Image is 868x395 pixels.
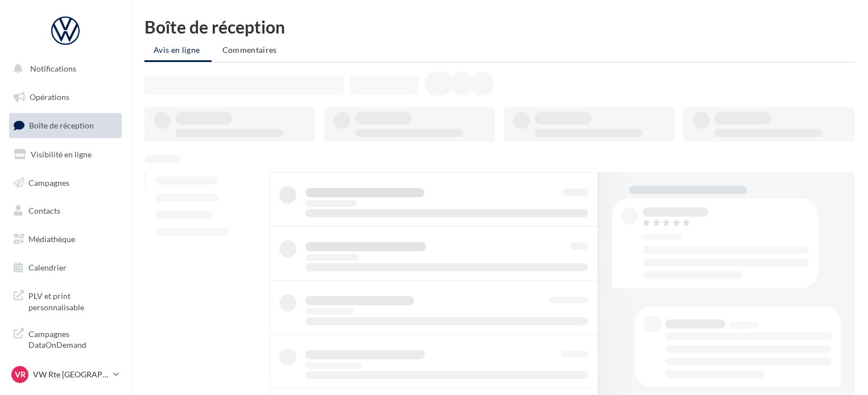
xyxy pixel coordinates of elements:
span: Contacts [28,206,60,215]
span: Campagnes DataOnDemand [28,326,117,351]
button: Notifications [7,57,119,81]
span: Calendrier [28,263,67,272]
a: Campagnes [7,171,124,195]
span: Notifications [30,64,76,73]
span: PLV et print personnalisable [28,288,117,313]
a: Opérations [7,85,124,109]
span: Opérations [30,92,69,102]
p: VW Rte [GEOGRAPHIC_DATA] [33,369,109,380]
a: PLV et print personnalisable [7,284,124,317]
span: VR [15,369,26,380]
a: VR VW Rte [GEOGRAPHIC_DATA] [9,364,122,385]
div: Boîte de réception [144,18,854,35]
a: Calendrier [7,256,124,280]
span: Boîte de réception [29,120,94,130]
span: Campagnes [28,177,69,187]
a: Visibilité en ligne [7,143,124,167]
a: Médiathèque [7,227,124,251]
span: Médiathèque [28,234,75,244]
a: Boîte de réception [7,113,124,138]
a: Contacts [7,199,124,223]
span: Commentaires [222,45,277,55]
span: Visibilité en ligne [31,149,92,159]
a: Campagnes DataOnDemand [7,322,124,355]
